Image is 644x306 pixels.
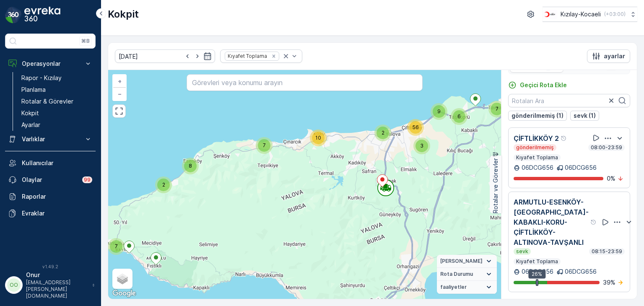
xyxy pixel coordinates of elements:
[515,258,559,265] p: Kıyafet Toplama
[225,52,268,60] div: Kıyafet Toplama
[451,108,467,125] div: 6
[512,112,563,120] p: gönderilmemiş (1)
[22,176,77,184] p: Olaylar
[7,278,21,292] div: OO
[440,284,467,290] span: faaliyetler
[22,192,92,201] p: Raporlar
[543,10,557,19] img: k%C4%B1z%C4%B1lay_0jL9uU1.png
[603,278,615,287] p: 39 %
[5,205,96,222] a: Evraklar
[437,255,497,268] summary: [PERSON_NAME]
[374,124,391,141] div: 2
[565,163,597,172] p: 06DCG656
[18,107,96,119] a: Kokpit
[263,142,266,148] span: 7
[587,49,630,63] button: ayarlar
[81,38,90,44] p: ⌘B
[437,108,441,114] span: 9
[187,74,422,91] input: Görevleri veya konumu arayın
[508,81,567,89] a: Geçici Rota Ekle
[437,281,497,294] summary: faaliyetler
[162,182,165,188] span: 2
[591,248,623,255] p: 08:15-23:59
[310,130,327,146] div: 10
[108,238,125,255] div: 7
[110,288,138,299] img: Google
[108,8,139,21] p: Kokpit
[514,133,559,143] p: ÇİFTLİKKÖY 2
[113,75,126,88] a: Yakınlaştır
[515,248,529,255] p: sevk
[561,135,567,142] div: Yardım Araç İkonu
[407,119,424,136] div: 56
[522,267,553,276] p: 06DCG656
[528,270,545,279] div: 26%
[565,267,597,276] p: 06DCG656
[24,7,60,23] img: logo_dark-DEwI_e13.png
[5,7,22,23] img: logo
[26,279,88,299] p: [EMAIL_ADDRESS][PERSON_NAME][DOMAIN_NAME]
[574,112,596,120] p: sevk (1)
[607,174,615,183] p: 0 %
[382,130,384,136] span: 2
[21,121,40,129] p: Ayarlar
[189,163,192,169] span: 8
[22,209,92,218] p: Evraklar
[508,94,630,107] input: Rotaları Ara
[18,72,96,84] a: Rapor - Kızılay
[508,111,567,121] button: gönderilmemiş (1)
[496,106,499,112] span: 7
[413,137,430,154] div: 3
[22,159,92,167] p: Kullanıcılar
[113,270,132,288] a: Layers
[18,119,96,131] a: Ayarlar
[26,271,88,279] p: Onur
[488,101,505,117] div: 7
[118,78,122,85] span: +
[604,11,626,18] p: ( +03:00 )
[21,86,46,94] p: Planlama
[431,103,447,120] div: 9
[543,7,637,22] button: Kızılay-Kocaeli(+03:00)
[491,158,500,213] p: Rotalar ve Görevler
[437,268,497,281] summary: Rota Durumu
[21,97,73,106] p: Rotalar & Görevler
[5,131,96,148] button: Varlıklar
[110,288,138,299] a: Bu bölgeyi Google Haritalar'da açın (yeni pencerede açılır)
[113,88,126,100] a: Uzaklaştır
[570,111,599,121] button: sevk (1)
[420,143,423,149] span: 3
[182,158,199,174] div: 8
[457,113,461,119] span: 6
[18,84,96,96] a: Planlama
[5,55,96,72] button: Operasyonlar
[604,52,625,60] p: ayarlar
[22,135,79,143] p: Varlıklar
[440,258,483,265] span: [PERSON_NAME]
[5,264,96,269] span: v 1.49.2
[522,163,553,172] p: 06DCG656
[515,154,559,161] p: Kıyafet Toplama
[561,10,601,18] p: Kızılay-Kocaeli
[84,176,91,183] p: 99
[5,171,96,188] a: Olaylar99
[22,60,79,68] p: Operasyonlar
[118,90,122,97] span: −
[413,124,419,130] span: 56
[21,109,39,117] p: Kokpit
[590,144,623,151] p: 08:00-23:59
[18,96,96,107] a: Rotalar & Görevler
[155,176,172,193] div: 2
[440,271,473,277] span: Rota Durumu
[590,219,597,226] div: Yardım Araç İkonu
[5,188,96,205] a: Raporlar
[21,74,62,82] p: Rapor - Kızılay
[115,49,215,63] input: dd/mm/yyyy
[515,144,555,151] p: gönderilmemiş
[256,137,273,154] div: 7
[5,271,96,299] button: OOOnur[EMAIL_ADDRESS][PERSON_NAME][DOMAIN_NAME]
[269,53,278,60] div: Remove Kıyafet Toplama
[5,155,96,171] a: Kullanıcılar
[520,81,567,89] p: Geçici Rota Ekle
[115,243,118,249] span: 7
